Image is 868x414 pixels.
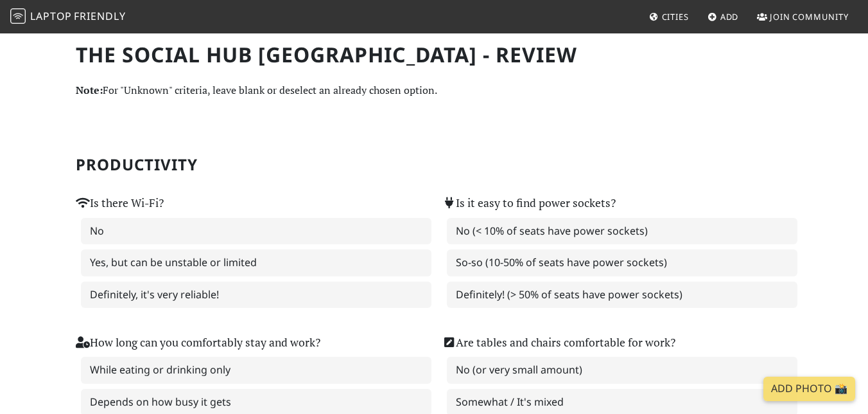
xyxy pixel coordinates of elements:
[770,11,849,22] span: Join Community
[81,249,431,276] label: Yes, but can be unstable or limited
[447,282,797,309] label: Definitely! (> 50% of seats have power sockets)
[662,11,689,22] span: Cities
[752,5,854,28] a: Join Community
[447,249,797,276] label: So-so (10-50% of seats have power sockets)
[81,218,431,245] label: No
[702,5,744,28] a: Add
[74,9,125,23] span: Friendly
[10,8,26,24] img: LaptopFriendly
[76,334,320,352] label: How long can you comfortably stay and work?
[447,218,797,245] label: No (< 10% of seats have power sockets)
[442,334,675,352] label: Are tables and chairs comfortable for work?
[442,194,616,212] label: Is it easy to find power sockets?
[81,357,431,384] label: While eating or drinking only
[763,377,855,401] a: Add Photo 📸
[81,282,431,309] label: Definitely, it's very reliable!
[76,42,792,67] h1: The Social Hub [GEOGRAPHIC_DATA] - Review
[76,194,164,212] label: Is there Wi-Fi?
[30,9,72,23] span: Laptop
[76,156,792,174] h2: Productivity
[76,82,792,99] p: For "Unknown" criteria, leave blank or deselect an already chosen option.
[720,11,739,22] span: Add
[644,5,694,28] a: Cities
[447,357,797,384] label: No (or very small amount)
[76,83,103,97] strong: Note:
[10,6,126,28] a: LaptopFriendly LaptopFriendly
